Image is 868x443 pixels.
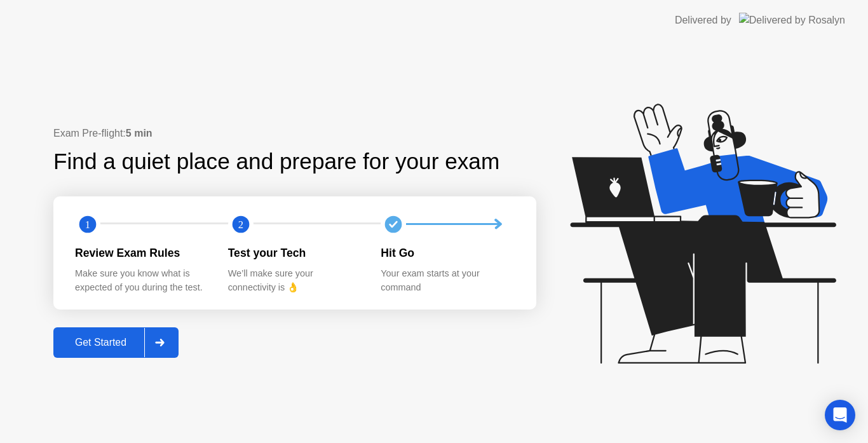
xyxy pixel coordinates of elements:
[825,400,855,430] div: Open Intercom Messenger
[381,267,513,294] div: Your exam starts at your command
[57,337,144,348] div: Get Started
[126,128,153,139] b: 5 min
[75,267,208,294] div: Make sure you know what is expected of you during the test.
[228,267,361,294] div: We’ll make sure your connectivity is 👌
[75,245,208,261] div: Review Exam Rules
[228,245,361,261] div: Test your Tech
[53,327,179,358] button: Get Started
[739,13,845,27] img: Delivered by Rosalyn
[381,245,513,261] div: Hit Go
[85,218,90,230] text: 1
[675,13,731,28] div: Delivered by
[53,126,536,141] div: Exam Pre-flight:
[238,218,243,230] text: 2
[53,145,501,179] div: Find a quiet place and prepare for your exam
